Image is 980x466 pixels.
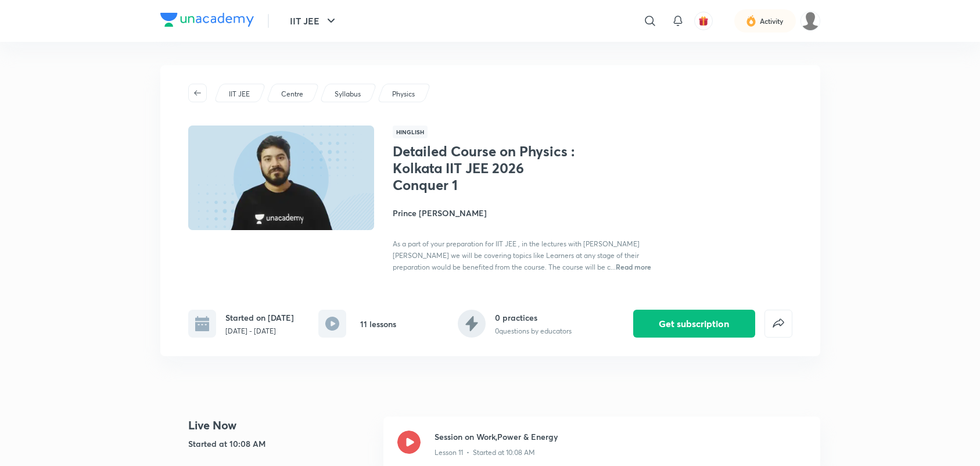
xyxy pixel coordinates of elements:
[332,89,362,99] a: Syllabus
[633,310,755,338] button: Get subscription
[160,13,254,30] a: Company Logo
[764,310,792,338] button: false
[495,326,572,336] p: 0 questions by educators
[800,11,820,31] img: snigdha
[360,318,396,330] h6: 11 lessons
[746,14,756,28] img: activity
[225,311,294,324] h6: Started on [DATE]
[495,311,572,324] h6: 0 practices
[392,89,415,99] p: Physics
[335,89,361,99] p: Syllabus
[188,417,374,434] h4: Live Now
[186,124,375,231] img: Thumbnail
[393,143,583,193] h1: Detailed Course on Physics : Kolkata IIT JEE 2026 Conquer 1
[435,447,535,458] p: Lesson 11 • Started at 10:08 AM
[281,89,303,99] p: Centre
[227,89,252,99] a: IIT JEE
[694,12,713,30] button: avatar
[160,13,254,27] img: Company Logo
[279,89,305,99] a: Centre
[698,16,709,26] img: avatar
[225,326,294,336] p: [DATE] - [DATE]
[393,207,653,219] h4: Prince [PERSON_NAME]
[393,126,428,138] span: Hinglish
[188,438,374,450] h5: Started at 10:08 AM
[229,89,250,99] p: IIT JEE
[283,9,345,33] button: IIT JEE
[393,239,640,271] span: As a part of your preparation for IIT JEE , in the lectures with [PERSON_NAME] [PERSON_NAME] we w...
[435,431,806,443] h3: Session on Work,Power & Energy
[390,89,417,99] a: Physics
[616,262,651,271] span: Read more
